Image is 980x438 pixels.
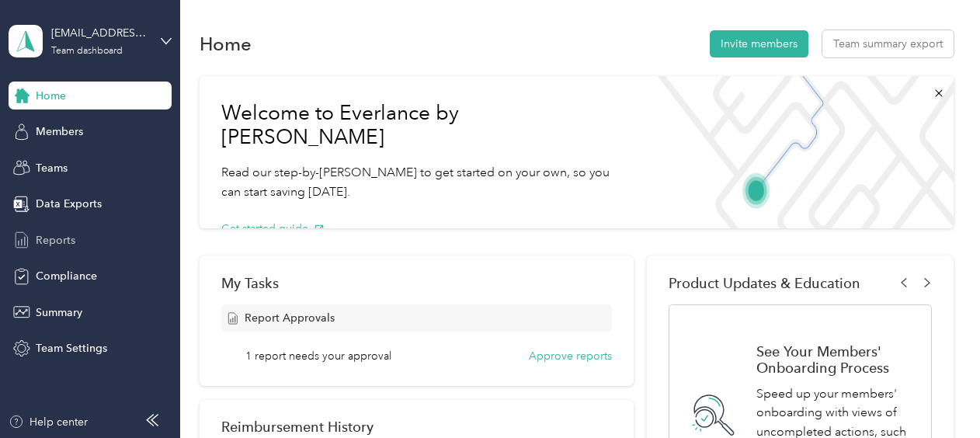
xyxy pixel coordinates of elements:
[245,310,335,326] span: Report Approvals
[36,88,66,104] span: Home
[221,419,374,435] h2: Reimbursement History
[221,275,612,291] div: My Tasks
[756,343,914,376] h1: See Your Members' Onboarding Process
[51,47,123,56] div: Team dashboard
[221,101,624,150] h1: Welcome to Everlance by [PERSON_NAME]
[36,196,102,212] span: Data Exports
[36,232,75,249] span: Reports
[221,163,624,201] p: Read our step-by-[PERSON_NAME] to get started on your own, so you can start saving [DATE].
[529,348,612,364] button: Approve reports
[51,25,148,41] div: [EMAIL_ADDRESS][DOMAIN_NAME]
[36,268,97,284] span: Compliance
[36,340,107,356] span: Team Settings
[669,275,860,291] span: Product Updates & Education
[822,30,954,57] button: Team summary export
[36,160,68,176] span: Teams
[36,304,82,321] span: Summary
[9,414,88,430] button: Help center
[893,351,980,438] iframe: Everlance-gr Chat Button Frame
[645,76,954,228] img: Welcome to everlance
[245,348,391,364] span: 1 report needs your approval
[710,30,808,57] button: Invite members
[200,36,252,52] h1: Home
[221,221,325,237] button: Get started guide
[36,123,83,140] span: Members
